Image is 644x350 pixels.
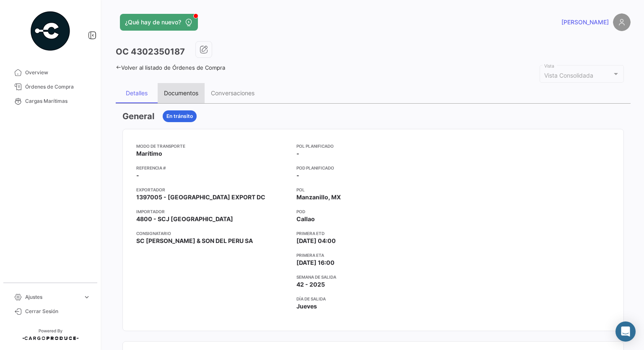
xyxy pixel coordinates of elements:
a: Volver al listado de Órdenes de Compra [116,64,225,71]
div: Documentos [164,89,198,97]
h3: OC 4302350187 [116,46,185,57]
span: Órdenes de Compra [25,83,91,91]
app-card-info-title: POD [296,208,450,215]
div: Open Intercom Messenger [615,321,636,342]
h3: General [122,110,154,122]
app-card-info-title: POL Planificado [296,143,450,149]
span: Cargas Marítimas [25,97,91,105]
mat-select-trigger: Vista Consolidada [544,72,593,79]
span: Overview [25,69,91,76]
app-card-info-title: Primera ETA [296,252,450,259]
app-card-info-title: Primera ETD [296,230,450,237]
a: Órdenes de Compra [7,80,94,94]
span: expand_more [83,293,91,301]
span: 42 - 2025 [296,280,325,289]
button: ¿Qué hay de nuevo? [120,14,198,31]
app-card-info-title: Modo de Transporte [136,143,290,149]
span: Manzanillo, MX [296,193,341,201]
app-card-info-title: Semana de Salida [296,274,450,280]
app-card-info-title: Exportador [136,186,290,193]
a: Cargas Marítimas [7,94,94,108]
div: Detalles [126,89,148,97]
app-card-info-title: Referencia # [136,165,290,171]
span: SC [PERSON_NAME] & SON DEL PERU SA [136,237,253,245]
app-card-info-title: POD Planificado [296,165,450,171]
span: [DATE] 04:00 [296,237,336,245]
span: En tránsito [166,112,193,120]
span: - [136,171,139,180]
app-card-info-title: Día de Salida [296,295,450,302]
a: Overview [7,65,94,80]
app-card-info-title: POL [296,186,450,193]
span: Ajustes [25,293,80,301]
img: powered-by.png [29,10,71,52]
span: Cerrar Sesión [25,308,91,315]
span: ¿Qué hay de nuevo? [125,18,181,26]
span: [PERSON_NAME] [561,18,609,26]
span: Marítimo [136,149,162,158]
span: 4800 - SCJ [GEOGRAPHIC_DATA] [136,215,233,223]
span: Jueves [296,302,317,311]
img: placeholder-user.png [613,13,631,31]
app-card-info-title: Consignatario [136,230,290,237]
span: - [296,149,299,158]
span: Callao [296,215,315,223]
span: 1397005 - [GEOGRAPHIC_DATA] EXPORT DC [136,193,265,201]
div: Conversaciones [211,89,254,97]
span: - [296,171,299,180]
span: [DATE] 16:00 [296,259,335,267]
app-card-info-title: Importador [136,208,290,215]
